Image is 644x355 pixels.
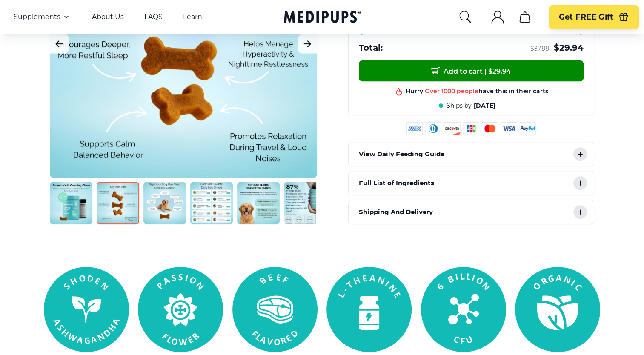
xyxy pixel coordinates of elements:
[515,7,535,27] button: cart
[554,42,584,54] span: $ 29.94
[50,182,92,224] img: Calming Dog Chews | Natural Dog Supplements
[97,182,139,224] img: Calming Dog Chews | Natural Dog Supplements
[183,13,202,21] a: Learn
[530,45,550,53] span: $ 37.99
[431,66,511,75] span: Add to cart | $ 29.94
[559,12,613,22] span: Get FREE Gift
[447,102,472,110] span: Ships by
[359,207,433,217] p: Shipping And Delivery
[298,34,317,53] button: Next Image
[406,122,536,135] img: payment methods
[487,7,508,27] button: account
[92,13,124,21] a: About Us
[50,34,69,53] button: Previous Image
[284,9,361,26] a: Medipups
[359,178,434,188] p: Full List of Ingredients
[237,182,280,224] img: Calming Dog Chews | Natural Dog Supplements
[474,102,495,110] span: [DATE]
[406,87,548,95] div: Hurry! have this in their carts
[14,13,60,21] span: Supplements
[190,182,233,224] img: Calming Dog Chews | Natural Dog Supplements
[359,60,584,81] button: Add to cart | $29.94
[143,182,186,224] img: Calming Dog Chews | Natural Dog Supplements
[425,87,478,94] span: Over 1000 people
[549,5,639,29] button: Get FREE Gift
[144,13,163,21] a: FAQS
[359,149,444,159] p: View Daily Feeding Guide
[458,10,472,24] button: search
[284,182,326,224] img: Calming Dog Chews | Natural Dog Supplements
[14,12,72,22] button: Supplements
[359,42,383,54] span: Total:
